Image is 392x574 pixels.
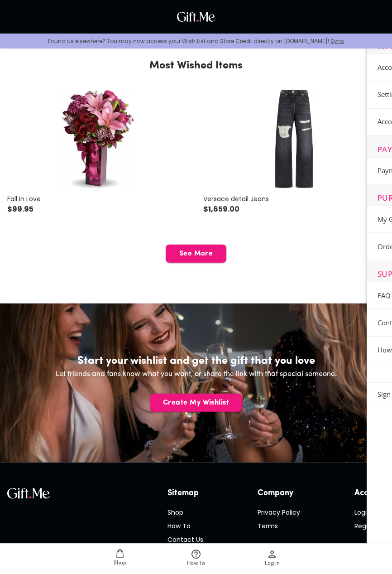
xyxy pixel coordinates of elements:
[7,368,385,380] h4: Let friends and fans know what you want, or share the link with that special someone.
[7,45,385,73] h2: Most Wished Items
[7,88,189,190] div: Fall in Love
[158,543,234,574] a: How To
[258,488,300,499] h6: Company
[234,543,310,574] a: Log in
[203,204,269,215] p: $1,659.00
[203,194,269,204] h5: Versace detail Jeans
[7,354,385,368] h2: Start your wishlist and get the gift that you love
[265,560,280,568] span: Log in
[187,560,205,568] span: How To
[114,559,126,568] span: Shop
[258,508,300,518] h6: Privacy Policy
[82,543,158,574] a: Shop
[167,521,203,531] h6: How To
[7,204,41,215] p: $99.95
[354,508,385,518] h6: Login
[150,394,242,412] button: Create My Wishlist
[203,88,385,190] div: Versace detail Jeans
[7,37,385,45] p: Found us elsewhere? You may now access your Wish List and Store Credit directly on [DOMAIN_NAME]!
[7,194,41,204] h5: Fall in Love
[167,535,203,545] h6: Contact Us
[354,521,385,531] h6: Register
[258,521,300,531] h6: Terms
[150,398,242,408] span: Create My Wishlist
[175,10,217,24] img: GiftMe Logo
[354,488,385,499] h6: Account
[330,37,344,45] a: Sync
[7,488,50,499] img: GiftMe Logo
[166,249,226,259] span: See More
[166,245,226,263] button: See More
[167,488,203,499] h6: Sitemap
[167,508,203,518] h6: Shop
